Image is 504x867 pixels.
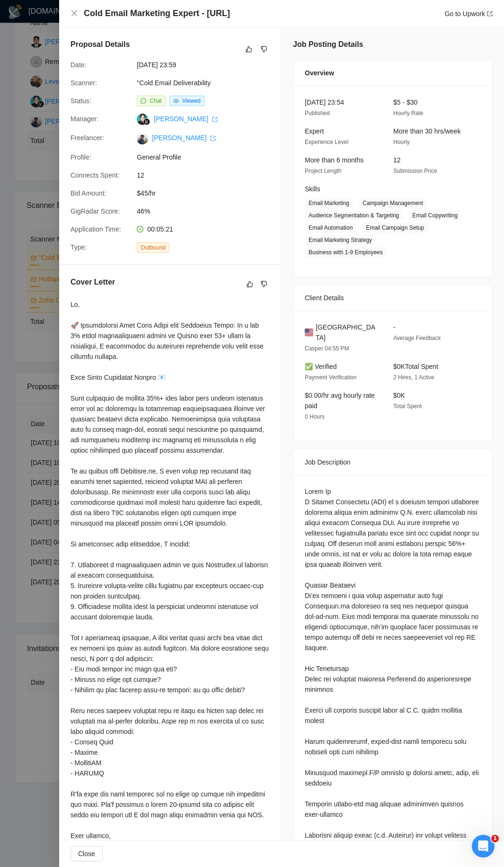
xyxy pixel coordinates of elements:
[393,335,441,341] span: Average Feedback
[212,116,218,122] span: export
[137,60,279,70] span: [DATE] 23:59
[393,156,401,164] span: 12
[444,10,493,18] a: Go to Upworkexport
[71,171,120,179] span: Connects Spent:
[393,127,460,135] span: More than 30 hrs/week
[210,135,216,141] span: export
[393,323,396,331] span: -
[393,139,410,145] span: Hourly
[137,206,279,216] span: 46%
[154,115,218,123] a: [PERSON_NAME] export
[71,61,86,69] span: Date:
[137,242,169,253] span: Outbound
[305,449,481,475] div: Job Description
[71,153,91,161] span: Profile:
[393,363,438,370] span: $0K Total Spent
[305,413,325,420] span: 0 Hours
[305,345,349,352] span: Casper 04:55 PM
[71,115,98,123] span: Manager:
[305,98,344,106] span: [DATE] 23:54
[305,185,320,193] span: Skills
[261,280,267,288] span: dislike
[305,235,376,245] span: Email Marketing Strategy
[305,198,353,208] span: Email Marketing
[258,44,270,55] button: dislike
[137,152,279,162] span: General Profile
[244,278,256,290] button: like
[246,45,252,53] span: like
[247,280,253,288] span: like
[71,79,97,87] span: Scanner:
[137,188,279,198] span: $45/hr
[305,110,330,116] span: Published
[137,79,211,87] a: "Cold Email Deliverability
[71,189,106,197] span: Bid Amount:
[316,322,378,343] span: [GEOGRAPHIC_DATA]
[305,68,334,78] span: Overview
[305,223,356,233] span: Email Automation
[143,118,150,125] img: gigradar-bm.png
[147,225,173,233] span: 00:05:21
[243,44,255,55] button: like
[393,98,417,106] span: $5 - $30
[472,835,495,858] iframe: Intercom live chat
[305,363,337,370] span: ✅ Verified
[305,247,387,258] span: Business with 1-9 Employees
[71,97,91,105] span: Status:
[293,39,363,50] h5: Job Posting Details
[137,133,148,144] img: c1z5pdQUoi8xBWtfPnxUYZj1Ps_LtVFllcRJPL51tnBWEm7GUMOEwlOfwyPk3njioy
[491,835,499,842] span: 1
[71,9,78,18] button: Close
[71,39,130,50] h5: Proposal Details
[71,277,115,288] h5: Cover Letter
[71,225,121,233] span: Application Time:
[305,139,348,145] span: Experience Level
[408,210,461,221] span: Email Copywriting
[137,170,279,180] span: 12
[182,98,201,104] span: Viewed
[258,278,270,290] button: dislike
[71,243,87,251] span: Type:
[305,374,356,381] span: Payment Verification
[261,45,267,53] span: dislike
[78,849,95,859] span: Close
[393,403,422,410] span: Total Spent
[393,374,434,381] span: 2 Hires, 1 Active
[359,198,427,208] span: Campaign Management
[305,285,481,311] div: Client Details
[137,226,143,232] span: clock-circle
[305,168,341,174] span: Project Length
[84,8,230,19] h4: Cold Email Marketing Expert - [URL]
[393,392,405,399] span: $0K
[152,134,216,142] a: [PERSON_NAME] export
[305,327,313,338] img: 🇺🇸
[487,11,493,17] span: export
[71,9,78,17] span: close
[393,110,423,116] span: Hourly Rate
[393,168,437,174] span: Submission Price
[362,223,428,233] span: Email Campaign Setup
[71,846,103,861] button: Close
[305,156,364,164] span: More than 6 months
[305,127,324,135] span: Expert
[305,210,403,221] span: Audience Segmentation & Targeting
[71,207,120,215] span: GigRadar Score:
[71,134,104,142] span: Freelancer:
[173,98,179,104] span: eye
[150,98,161,104] span: Chat
[305,392,375,410] span: $0.00/hr avg hourly rate paid
[141,98,146,104] span: message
